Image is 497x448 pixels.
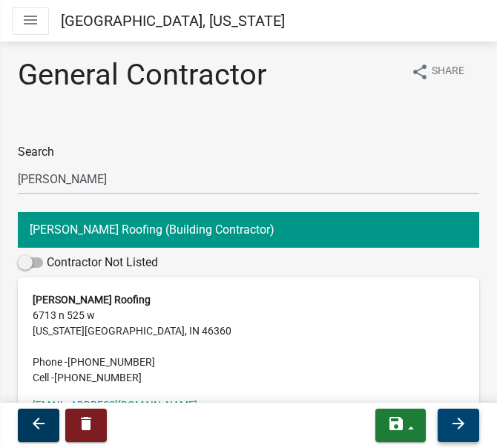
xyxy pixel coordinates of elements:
abbr: Cell - [33,372,54,383]
abbr: Phone - [33,356,68,368]
strong: [PERSON_NAME] Roofing [33,294,151,306]
button: menu [12,7,49,35]
label: Search [18,146,54,158]
label: Contractor Not Listed [18,254,158,271]
i: share [411,63,429,81]
i: menu [22,11,39,29]
button: shareShare [399,57,476,86]
h1: General Contractor [18,57,267,93]
i: arrow_back [30,415,47,432]
i: save [387,415,405,432]
i: arrow_forward [450,415,467,432]
span: Share [432,63,464,81]
span: [PHONE_NUMBER] [68,356,155,368]
button: arrow_forward [438,409,479,442]
address: 6713 n 525 w [US_STATE][GEOGRAPHIC_DATA], IN 46360 [33,292,464,386]
button: arrow_back [18,409,59,442]
i: delete [77,415,95,432]
a: [GEOGRAPHIC_DATA], [US_STATE] [61,6,285,36]
span: [PHONE_NUMBER] [54,372,142,383]
input: Search... [18,164,479,194]
button: save [375,409,426,442]
button: [PERSON_NAME] Roofing (Building Contractor) [18,212,479,248]
a: [EMAIL_ADDRESS][DOMAIN_NAME] [33,399,197,411]
button: delete [65,409,107,442]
